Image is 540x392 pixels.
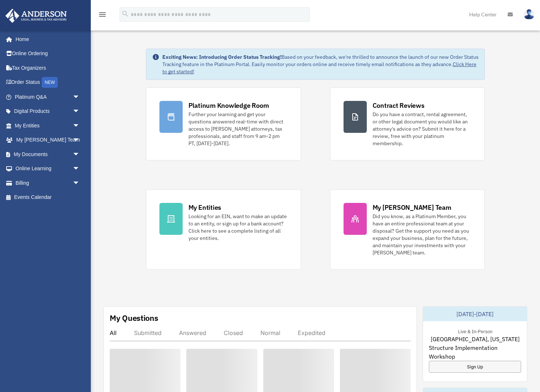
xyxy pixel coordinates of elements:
[188,101,269,110] div: Platinum Knowledge Room
[188,213,288,242] div: Looking for an EIN, want to make an update to an entity, or sign up for a bank account? Click her...
[121,10,129,18] i: search
[224,329,243,336] div: Closed
[73,133,87,148] span: arrow_drop_down
[373,101,425,110] div: Contract Reviews
[5,118,91,133] a: My Entitiesarrow_drop_down
[73,104,87,119] span: arrow_drop_down
[452,327,498,335] div: Live & In-Person
[5,46,91,61] a: Online Ordering
[73,90,87,105] span: arrow_drop_down
[146,189,301,270] a: My Entities Looking for an EIN, want to make an update to an entity, or sign up for a bank accoun...
[162,53,479,75] div: Based on your feedback, we're thrilled to announce the launch of our new Order Status Tracking fe...
[373,111,472,147] div: Do you have a contract, rental agreement, or other legal document you would like an attorney's ad...
[5,176,91,190] a: Billingarrow_drop_down
[5,90,91,104] a: Platinum Q&Aarrow_drop_down
[423,307,527,321] div: [DATE]-[DATE]
[146,87,301,160] a: Platinum Knowledge Room Further your learning and get your questions answered real-time with dire...
[162,61,476,75] a: Click Here to get started!
[188,203,221,212] div: My Entities
[179,329,206,336] div: Answered
[5,61,91,75] a: Tax Organizers
[134,329,162,336] div: Submitted
[110,313,158,323] div: My Questions
[3,9,69,23] img: Anderson Advisors Platinum Portal
[5,104,91,119] a: Digital Productsarrow_drop_down
[373,203,451,212] div: My [PERSON_NAME] Team
[431,335,520,343] span: [GEOGRAPHIC_DATA], [US_STATE]
[73,118,87,133] span: arrow_drop_down
[73,147,87,162] span: arrow_drop_down
[42,77,58,88] div: NEW
[73,162,87,176] span: arrow_drop_down
[73,176,87,191] span: arrow_drop_down
[98,13,107,19] a: menu
[162,54,281,60] strong: Exciting News: Introducing Order Status Tracking!
[5,133,91,147] a: My [PERSON_NAME] Teamarrow_drop_down
[298,329,325,336] div: Expedited
[5,147,91,162] a: My Documentsarrow_drop_down
[5,162,91,176] a: Online Learningarrow_drop_down
[429,343,521,361] span: Structure Implementation Workshop
[373,213,472,256] div: Did you know, as a Platinum Member, you have an entire professional team at your disposal? Get th...
[524,9,535,20] img: User Pic
[260,329,280,336] div: Normal
[429,361,521,373] a: Sign Up
[5,190,91,205] a: Events Calendar
[98,10,107,19] i: menu
[330,87,485,160] a: Contract Reviews Do you have a contract, rental agreement, or other legal document you would like...
[188,111,288,147] div: Further your learning and get your questions answered real-time with direct access to [PERSON_NAM...
[110,329,117,336] div: All
[5,75,91,90] a: Order StatusNEW
[5,32,87,46] a: Home
[330,189,485,270] a: My [PERSON_NAME] Team Did you know, as a Platinum Member, you have an entire professional team at...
